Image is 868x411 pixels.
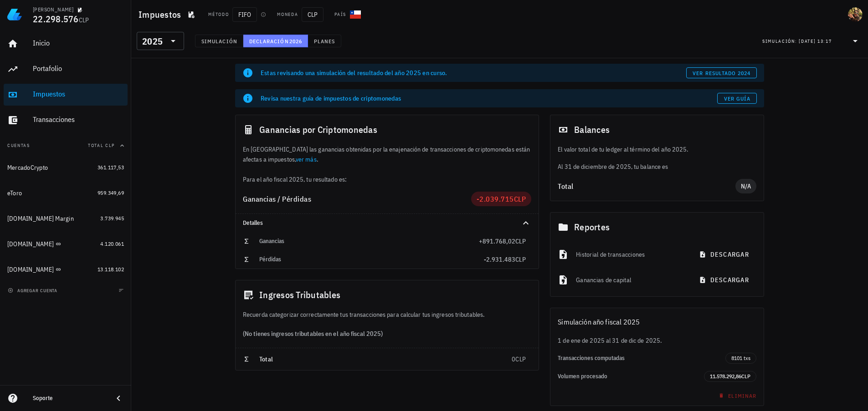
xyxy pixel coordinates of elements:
[693,246,756,263] button: descargar
[100,240,124,247] span: 4.120.061
[98,266,124,273] span: 13.118.102
[724,95,751,102] span: Ver guía
[139,7,185,22] h1: Impuestos
[558,183,735,190] div: Total
[710,373,741,380] span: 11.578.292,86
[243,35,308,47] button: Declaración 2026
[4,84,128,106] a: Impuestos
[7,189,22,197] div: eToro
[350,9,361,20] div: CL-icon
[701,276,749,284] span: descargar
[717,93,757,104] a: Ver guía
[514,194,526,203] span: CLP
[261,68,686,77] div: Estas revisando una simulación del resultado del año 2025 en curso.
[741,373,750,380] span: CLP
[243,219,509,227] div: Detalles
[88,142,115,148] span: Total CLP
[289,38,302,45] span: 2026
[259,256,484,263] div: Pérdidas
[4,208,128,229] a: [DOMAIN_NAME] Margin 3.739.945
[515,355,526,363] span: CLP
[4,135,128,157] button: CuentasTotal CLP
[33,395,106,402] div: Soporte
[195,35,243,47] button: Simulación
[731,353,750,363] span: 8101 txs
[550,308,764,335] div: Simulación año fiscal 2025
[232,7,257,22] span: FIFO
[713,389,760,402] button: Eliminar
[79,16,89,24] span: CLP
[313,38,335,45] span: Planes
[558,373,704,380] div: Volumen procesado
[98,164,124,171] span: 361.117,53
[762,35,799,47] div: Simulación:
[261,94,717,103] div: Revisa nuestra guía de impuestos de criptomonedas
[757,32,866,50] div: Simulación:[DATE] 13:17
[208,11,229,18] div: Método
[799,37,832,46] div: [DATE] 13:17
[236,320,539,348] div: (No tienes ingresos tributables en el año fiscal 2025)
[98,189,124,196] span: 959.349,69
[693,272,756,288] button: descargar
[259,355,273,363] span: Total
[259,238,479,245] div: Ganancias
[33,115,124,124] div: Transacciones
[236,214,539,232] div: Detalles
[576,244,686,264] div: Historial de transacciones
[4,259,128,280] a: [DOMAIN_NAME] 13.118.102
[249,38,289,45] span: Declaración
[484,255,515,264] span: -2.931.483
[692,70,750,76] span: ver resultado 2024
[550,144,764,172] div: Al 31 de diciembre de 2025, tu balance es
[4,33,128,55] a: Inicio
[137,32,184,50] div: 2025
[33,90,124,98] div: Impuestos
[686,67,757,78] button: ver resultado 2024
[5,286,62,295] button: agregar cuenta
[550,335,764,345] div: 1 de ene de 2025 al 31 de dic de 2025.
[7,164,48,172] div: MercadoCrypto
[33,6,73,13] div: [PERSON_NAME]
[243,194,311,203] span: Ganancias / Pérdidas
[550,213,764,242] div: Reportes
[236,144,539,184] div: En [GEOGRAPHIC_DATA] las ganancias obtenidas por la enajenación de transacciones de criptomonedas...
[512,355,515,363] span: 0
[848,7,863,22] div: avatar
[7,240,54,248] div: [DOMAIN_NAME]
[296,155,317,163] a: ver más
[7,215,74,223] div: [DOMAIN_NAME] Margin
[477,194,514,203] span: -2.039.715
[33,64,124,73] div: Portafolio
[515,255,526,264] span: CLP
[7,7,22,22] img: LedgiFi
[10,288,57,294] span: agregar cuenta
[334,11,346,18] div: País
[308,35,341,47] button: Planes
[7,266,54,274] div: [DOMAIN_NAME]
[4,109,128,131] a: Transacciones
[277,11,298,18] div: Moneda
[33,39,124,47] div: Inicio
[236,310,539,320] div: Recuerda categorizar correctamente tus transacciones para calcular tus ingresos tributables.
[701,250,749,259] span: descargar
[302,7,324,22] span: CLP
[550,115,764,144] div: Balances
[515,237,526,245] span: CLP
[4,58,128,80] a: Portafolio
[201,38,237,45] span: Simulación
[4,157,128,178] a: MercadoCrypto 361.117,53
[4,233,128,255] a: [DOMAIN_NAME] 4.120.061
[717,392,756,399] span: Eliminar
[741,179,751,193] span: N/A
[4,182,128,204] a: eToro 959.349,69
[100,215,124,222] span: 3.739.945
[479,237,515,245] span: +891.768,02
[236,280,539,310] div: Ingresos Tributables
[576,270,686,290] div: Ganancias de capital
[558,355,725,362] div: Transacciones computadas
[33,13,79,25] span: 22.298.576
[558,144,756,154] p: El valor total de tu ledger al término del año 2025.
[236,115,539,144] div: Ganancias por Criptomonedas
[142,37,163,46] div: 2025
